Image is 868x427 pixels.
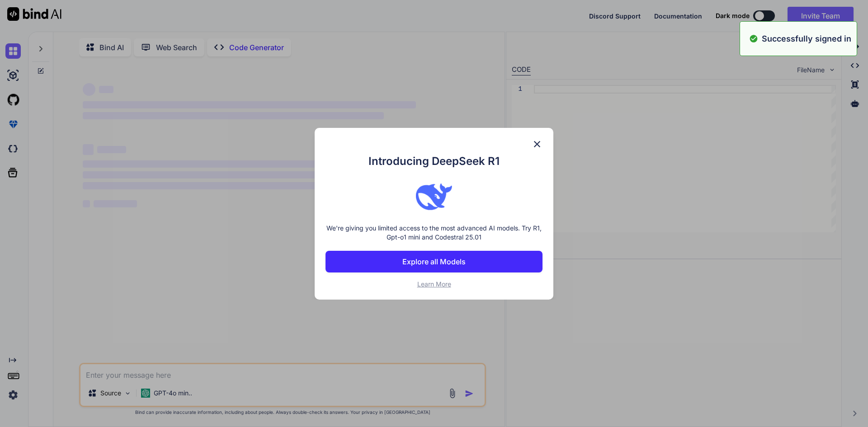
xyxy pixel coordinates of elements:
img: bind logo [416,178,452,215]
p: Successfully signed in [762,33,851,45]
button: Explore all Models [325,251,542,272]
img: close [532,139,542,150]
img: alert [749,33,758,45]
span: Learn More [417,280,451,288]
h1: Introducing DeepSeek R1 [325,153,542,169]
p: We're giving you limited access to the most advanced AI models. Try R1, Gpt-o1 mini and Codestral... [325,224,542,242]
p: Explore all Models [402,256,466,267]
